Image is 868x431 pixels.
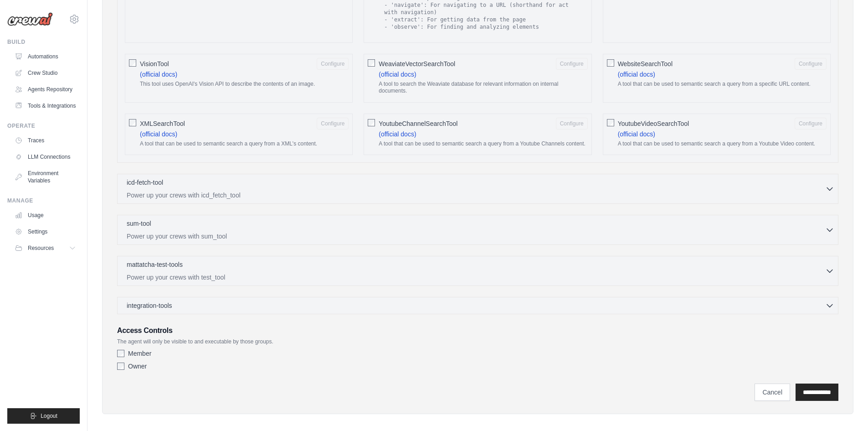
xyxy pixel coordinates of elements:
[11,82,80,97] a: Agents Repository
[117,338,838,345] p: The agent will only be visible to and executable by those groups.
[379,119,457,128] span: YoutubeChannelSearchTool
[317,118,349,130] button: XMLSearchTool (official docs) A tool that can be used to semantic search a query from a XML's con...
[755,384,790,401] a: Cancel
[7,122,80,130] div: Operate
[556,118,588,130] button: YoutubeChannelSearchTool (official docs) A tool that can be used to semantic search a query from ...
[618,71,655,78] a: (official docs)
[11,166,80,188] a: Environment Variables
[795,58,827,70] button: WebsiteSearchTool (official docs) A tool that can be used to semantic search a query from a speci...
[140,59,169,68] span: VisionTool
[41,412,57,420] span: Logout
[11,49,80,64] a: Automations
[140,140,349,148] p: A tool that can be used to semantic search a query from a XML's content.
[121,219,834,241] button: sum-tool Power up your crews with sum_tool
[117,325,838,336] h3: Access Controls
[28,244,54,252] span: Resources
[127,273,825,282] p: Power up your crews with test_tool
[127,219,151,228] p: sum-tool
[121,178,834,200] button: icd-fetch-tool Power up your crews with icd_fetch_tool
[7,38,80,46] div: Build
[127,260,183,269] p: mattatcha-test-tools
[140,130,177,138] a: (official docs)
[11,208,80,223] a: Usage
[121,301,834,310] button: integration-tools
[127,191,825,200] p: Power up your crews with icd_fetch_tool
[11,66,80,80] a: Crew Studio
[795,118,827,130] button: YoutubeVideoSearchTool (official docs) A tool that can be used to semantic search a query from a ...
[379,59,455,68] span: WeaviateVectorSearchTool
[11,241,80,255] button: Resources
[379,71,416,78] a: (official docs)
[7,197,80,204] div: Manage
[11,99,80,113] a: Tools & Integrations
[7,408,80,424] button: Logout
[379,140,587,148] p: A tool that can be used to semantic search a query from a Youtube Channels content.
[128,362,147,371] label: Owner
[128,349,151,358] label: Member
[7,12,53,26] img: Logo
[556,58,588,70] button: WeaviateVectorSearchTool (official docs) A tool to search the Weaviate database for relevant info...
[11,224,80,239] a: Settings
[11,133,80,148] a: Traces
[11,150,80,164] a: LLM Connections
[140,119,185,128] span: XMLSearchTool
[140,71,177,78] a: (official docs)
[379,130,416,138] a: (official docs)
[618,130,655,138] a: (official docs)
[618,119,689,128] span: YoutubeVideoSearchTool
[618,59,673,68] span: WebsiteSearchTool
[618,140,827,148] p: A tool that can be used to semantic search a query from a Youtube Video content.
[140,81,349,88] p: This tool uses OpenAI's Vision API to describe the contents of an image.
[379,81,587,95] p: A tool to search the Weaviate database for relevant information on internal documents.
[618,81,827,88] p: A tool that can be used to semantic search a query from a specific URL content.
[121,260,834,282] button: mattatcha-test-tools Power up your crews with test_tool
[317,58,349,70] button: VisionTool (official docs) This tool uses OpenAI's Vision API to describe the contents of an image.
[127,232,825,241] p: Power up your crews with sum_tool
[127,178,163,187] p: icd-fetch-tool
[127,301,172,310] span: integration-tools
